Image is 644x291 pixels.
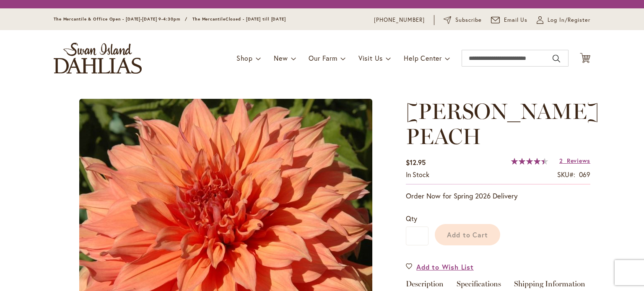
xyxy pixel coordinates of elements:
[309,54,337,62] span: Our Farm
[358,54,383,62] span: Visit Us
[548,16,590,24] span: Log In/Register
[404,54,442,62] span: Help Center
[54,43,142,74] a: store logo
[455,16,482,24] span: Subscribe
[567,157,590,165] span: Reviews
[444,16,482,24] a: Subscribe
[274,54,288,62] span: New
[406,191,590,201] p: Order Now for Spring 2026 Delivery
[579,170,590,180] div: 069
[406,262,474,272] a: Add to Wish List
[406,98,599,149] span: [PERSON_NAME] PEACH
[226,16,286,22] span: Closed - [DATE] till [DATE]
[406,170,429,179] span: In stock
[559,157,563,165] span: 2
[406,158,426,167] span: $12.95
[374,16,425,24] a: [PHONE_NUMBER]
[553,52,560,65] button: Search
[557,170,575,179] strong: SKU
[491,16,528,24] a: Email Us
[406,170,429,180] div: Availability
[236,54,253,62] span: Shop
[504,16,528,24] span: Email Us
[511,158,548,165] div: 90%
[416,262,474,272] span: Add to Wish List
[406,214,417,223] span: Qty
[537,16,590,24] a: Log In/Register
[54,16,226,22] span: The Mercantile & Office Open - [DATE]-[DATE] 9-4:30pm / The Mercantile
[559,157,590,165] a: 2 Reviews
